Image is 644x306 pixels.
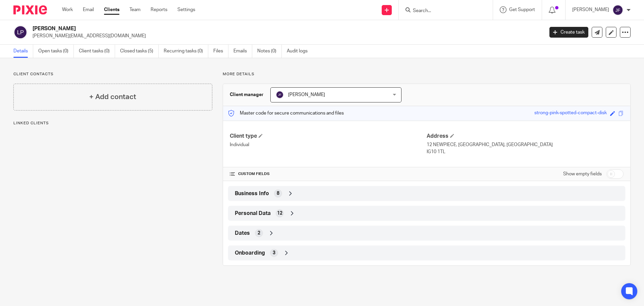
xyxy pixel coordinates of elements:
span: Personal Data [235,210,271,217]
img: svg%3E [612,5,623,15]
h2: [PERSON_NAME] [33,25,438,32]
a: Emails [233,45,252,58]
p: Client contacts [13,72,212,77]
h4: Address [427,133,624,140]
img: svg%3E [276,91,284,99]
span: [PERSON_NAME] [288,92,325,97]
p: Master code for secure communications and files [228,110,344,117]
h3: Client manager [230,91,264,98]
a: Email [83,6,94,13]
h4: Client type [230,133,427,140]
label: Show empty fields [563,171,602,177]
h4: + Add contact [89,92,136,102]
img: Pixie [13,5,47,14]
span: Get Support [509,7,535,12]
a: Audit logs [287,45,313,58]
a: Clients [104,6,119,13]
p: 12 NEWPIECE, [GEOGRAPHIC_DATA], [GEOGRAPHIC_DATA] [427,141,624,148]
span: Onboarding [235,250,265,257]
span: 12 [277,210,282,217]
a: Create task [549,27,588,38]
a: Settings [177,6,195,13]
p: Linked clients [13,121,212,126]
p: Individual [230,141,427,148]
a: Work [62,6,73,13]
a: Team [129,6,141,13]
h4: CUSTOM FIELDS [230,171,427,177]
a: Files [213,45,228,58]
span: Business Info [235,190,269,197]
a: Closed tasks (5) [120,45,159,58]
div: strong-pink-spotted-compact-disk [534,110,607,117]
a: Reports [151,6,167,13]
span: 8 [277,190,279,197]
a: Client tasks (0) [79,45,115,58]
span: 3 [273,250,275,256]
p: IG10 1TL [427,148,624,155]
a: Details [13,45,33,58]
p: [PERSON_NAME] [572,6,609,13]
span: 2 [258,230,260,236]
p: [PERSON_NAME][EMAIL_ADDRESS][DOMAIN_NAME] [33,33,539,39]
img: svg%3E [13,25,28,39]
input: Search [412,8,473,14]
a: Recurring tasks (0) [164,45,208,58]
span: Dates [235,230,250,237]
a: Open tasks (0) [38,45,74,58]
a: Notes (0) [257,45,282,58]
p: More details [223,72,631,77]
